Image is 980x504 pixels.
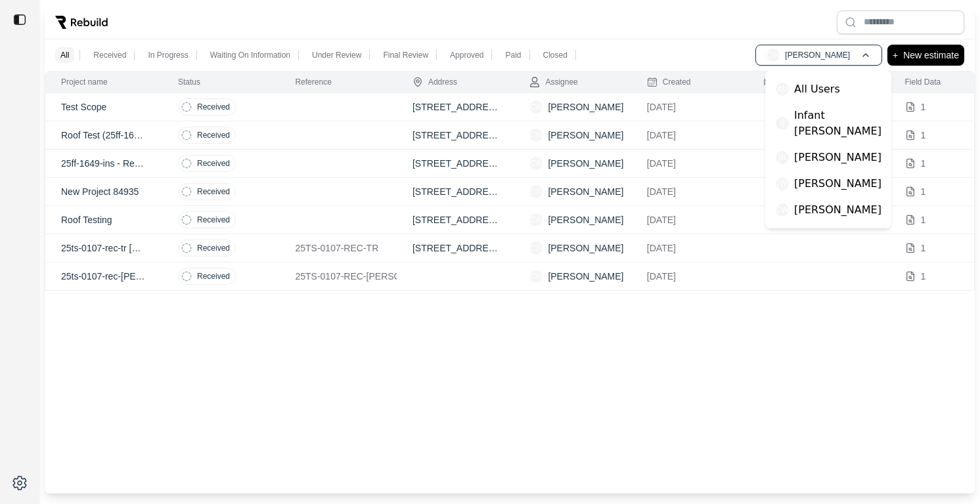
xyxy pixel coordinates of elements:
button: CW[PERSON_NAME] [755,45,882,66]
p: 1 [921,241,926,255]
p: [PERSON_NAME] [548,270,623,283]
img: Rebuild [55,16,108,29]
button: +New estimate [887,45,964,66]
p: [PERSON_NAME] [794,202,881,218]
div: Created [647,77,691,87]
td: [STREET_ADDRESS] [397,93,514,121]
p: Waiting On Information [210,50,290,60]
p: 25TS-0107-REC-[PERSON_NAME] [295,270,380,283]
span: CW [529,185,543,198]
p: 1 [921,129,926,142]
p: [PERSON_NAME] [548,185,623,198]
td: [STREET_ADDRESS][PERSON_NAME] [397,234,514,262]
p: Infant [PERSON_NAME] [794,108,886,139]
span: CW [529,129,543,142]
p: 1 [921,270,926,283]
td: [STREET_ADDRESS] [397,150,514,178]
p: [PERSON_NAME] [548,213,623,226]
p: [PERSON_NAME] [548,100,623,114]
p: [DATE] [647,213,732,226]
img: toggle sidebar [13,13,26,26]
p: [PERSON_NAME] [794,176,881,192]
p: Received [197,271,230,282]
span: CW [529,213,543,226]
p: 1 [921,100,926,114]
p: Received [197,186,230,197]
td: [STREET_ADDRESS] [397,206,514,234]
p: Received [93,50,126,60]
span: CW [529,157,543,170]
p: [DATE] [647,185,732,198]
td: [STREET_ADDRESS] [397,121,514,150]
p: 1 [921,213,926,226]
span: CW [767,49,780,62]
p: [DATE] [647,241,732,255]
td: [STREET_ADDRESS][PERSON_NAME] [397,178,514,206]
p: [PERSON_NAME] [548,129,623,142]
p: All Users [794,81,840,97]
p: 1 [921,185,926,198]
p: New estimate [903,47,959,63]
p: Received [197,243,230,253]
span: JR [776,151,789,164]
span: CW [776,203,789,217]
p: Received [197,158,230,169]
p: Received [197,102,230,112]
p: Paid [505,50,521,60]
p: [PERSON_NAME] [548,157,623,170]
p: [PERSON_NAME] [785,50,850,60]
p: Approved [450,50,483,60]
p: Received [197,215,230,225]
p: 25ts-0107-rec-[PERSON_NAME] [61,270,146,283]
p: Received [197,130,230,140]
p: Roof Test (25ff-1670) [61,129,146,142]
p: 25ts-0107-rec-tr [PERSON_NAME] [61,241,146,255]
span: CW [529,100,543,114]
p: [DATE] [647,100,732,114]
p: + [893,47,898,63]
div: Estimated Value [764,77,837,87]
p: [DATE] [647,129,732,142]
p: 25ff-1649-ins - Rebuild [61,157,146,170]
div: Address [412,77,457,87]
p: Final Review [383,50,428,60]
span: IJ [776,117,789,130]
p: Roof Testing [61,213,146,226]
p: [DATE] [647,270,732,283]
div: Field Data [905,77,941,87]
div: Project name [61,77,108,87]
span: AU [776,83,789,96]
p: New Project 84935 [61,185,146,198]
p: Closed [543,50,568,60]
div: Reference [295,77,331,87]
span: JW [776,177,789,190]
div: Status [178,77,200,87]
span: CW [529,270,543,283]
p: All [60,50,69,60]
span: CW [529,241,543,255]
div: Assignee [529,77,577,87]
p: 1 [921,157,926,170]
p: [PERSON_NAME] [548,241,623,255]
p: [DATE] [647,157,732,170]
p: In Progress [148,50,188,60]
p: [PERSON_NAME] [794,150,881,165]
p: Under Review [312,50,361,60]
p: 25TS-0107-REC-TR [295,241,380,255]
p: Test Scope [61,100,146,114]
